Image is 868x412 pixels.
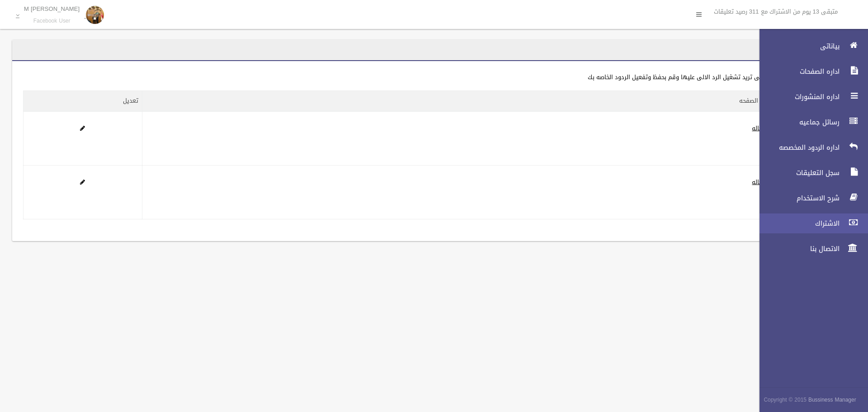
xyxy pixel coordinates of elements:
[764,395,807,405] span: Copyright © 2015
[752,123,766,134] a: فعاله
[752,239,868,259] a: الاتصال بنا
[752,194,842,203] span: شرح الاستخدام
[24,91,142,112] th: تعديل
[752,137,868,157] a: اداره الردود المخصصه
[752,118,842,127] span: رسائل جماعيه
[752,112,868,132] a: رسائل جماعيه
[752,176,766,188] a: فعاله
[24,18,80,24] small: Facebook User
[752,188,868,208] a: شرح الاستخدام
[80,176,85,188] a: Edit
[752,67,842,76] span: اداره الصفحات
[142,91,774,112] th: حاله الصفحه
[752,42,842,51] span: بياناتى
[752,163,868,183] a: سجل التعليقات
[752,244,842,253] span: الاتصال بنا
[80,123,85,134] a: Edit
[752,62,868,81] a: اداره الصفحات
[23,72,816,83] div: اضغط على الصفحه التى تريد تشغيل الرد الالى عليها وقم بحفظ وتفعيل الردود الخاصه بك
[752,92,842,101] span: اداره المنشورات
[752,36,868,56] a: بياناتى
[752,143,842,152] span: اداره الردود المخصصه
[808,395,856,405] strong: Bussiness Manager
[24,5,80,12] p: M [PERSON_NAME]
[752,219,842,228] span: الاشتراك
[752,87,868,107] a: اداره المنشورات
[752,213,868,233] a: الاشتراك
[752,168,842,177] span: سجل التعليقات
